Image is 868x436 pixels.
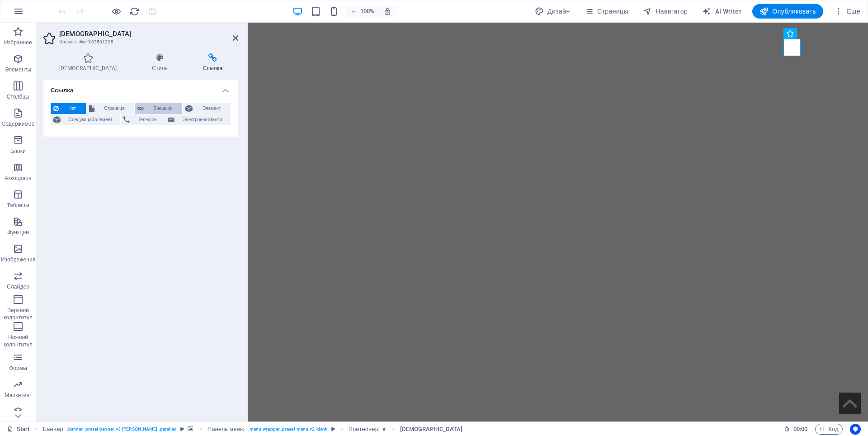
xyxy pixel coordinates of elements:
[531,4,574,19] div: Дизайн (Ctrl+Alt+Y)
[698,4,745,19] button: AI Writer
[43,424,63,435] span: Щелкните, чтобы выбрать. Дважды щелкните, чтобы изменить
[165,114,231,125] button: Электронная почта
[5,175,32,182] p: Аккордеон
[800,426,801,432] span: :
[793,424,807,435] span: 00 00
[208,424,245,435] span: Щелкните, чтобы выбрать. Дважды щелкните, чтобы изменить
[61,103,83,114] span: Нет
[188,427,193,431] i: Этот элемент включает фон
[132,114,162,125] span: Телефон
[639,4,691,19] button: Навигатор
[43,80,238,96] h4: Ссылка
[7,424,30,435] a: Щелкните для отмены выбора. Дважды щелкните, чтобы открыть Страницы
[129,6,140,17] button: reload
[834,7,860,16] span: Еще
[135,103,182,114] button: Внешний
[67,424,177,435] span: . banner .preset-banner-v3-[PERSON_NAME] .parallax
[535,7,570,16] span: Дизайн
[43,424,462,435] nav: breadcrumb
[121,114,165,125] button: Телефон
[5,66,31,73] p: Элементы
[63,114,118,125] span: Следующий элемент
[400,424,462,435] span: Щелкните, чтобы выбрать. Дважды щелкните, чтобы изменить
[86,103,134,114] button: Страница
[187,53,238,72] h4: Ссылка
[248,424,327,435] span: . menu-wrapper .preset-menu-v2-klank
[51,114,120,125] button: Следующий элемент
[7,283,29,290] p: Слайдер
[360,6,374,17] h6: 100%
[97,103,132,114] span: Страница
[752,4,823,19] button: Опубликовать
[5,392,31,399] p: Маркетинг
[1,256,36,263] p: Изображения
[815,424,843,435] button: Код
[349,424,378,435] span: Щелкните, чтобы выбрать. Дважды щелкните, чтобы изменить
[129,6,140,17] i: Перезагрузить страницу
[331,427,335,431] i: Этот элемент является настраиваемым пресетом
[43,53,136,72] h4: [DEMOGRAPHIC_DATA]
[177,114,228,125] span: Электронная почта
[830,4,864,19] button: Еще
[702,7,741,16] span: AI Writer
[111,6,122,17] button: Нажмите здесь, чтобы выйти из режима предварительного просмотра и продолжить редактирование
[7,229,29,236] p: Функции
[183,103,231,114] button: Элемент
[2,120,35,128] p: Содержимое
[10,147,26,155] p: Блоки
[59,38,220,46] h3: Элемент #ed-903501225
[819,424,839,435] span: Код
[51,103,86,114] button: Нет
[195,103,228,114] span: Элемент
[531,4,574,19] button: Дизайн
[146,103,179,114] span: Внешний
[581,4,632,19] button: Страницы
[784,424,808,435] h6: Время сеанса
[7,202,29,209] p: Таблицы
[7,93,30,100] p: Столбцы
[643,7,688,16] span: Навигатор
[59,30,238,38] h2: [DEMOGRAPHIC_DATA]
[383,7,392,15] i: При изменении размера уровень масштабирования подстраивается автоматически в соответствии с выбра...
[759,7,816,16] span: Опубликовать
[382,427,386,431] i: Элемент содержит анимацию
[180,427,184,431] i: Этот элемент является настраиваемым пресетом
[346,6,378,17] button: 100%
[850,424,861,435] button: Usercentrics
[4,39,32,46] p: Избранное
[136,53,187,72] h4: Стиль
[9,365,27,372] p: Формы
[585,7,628,16] span: Страницы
